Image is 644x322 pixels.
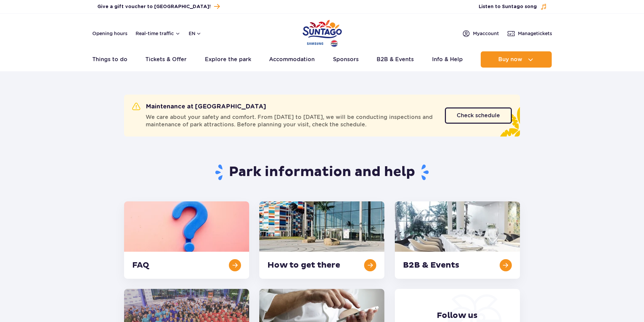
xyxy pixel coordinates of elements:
[146,114,437,128] span: We care about your safety and comfort. From [DATE] to [DATE], we will be conducting inspections a...
[303,17,342,48] a: Park of Poland
[97,3,211,10] span: Give a gift voucher to [GEOGRAPHIC_DATA]!
[97,2,220,11] a: Give a gift voucher to [GEOGRAPHIC_DATA]!
[473,30,499,37] span: My account
[145,51,187,68] a: Tickets & Offer
[269,51,315,68] a: Accommodation
[518,30,552,37] span: Manage tickets
[498,56,522,63] span: Buy now
[124,164,520,181] h1: Park information and help
[457,113,500,118] span: Check schedule
[205,51,251,68] a: Explore the park
[333,51,359,68] a: Sponsors
[377,51,414,68] a: B2B & Events
[481,51,552,68] button: Buy now
[132,103,266,111] h2: Maintenance at [GEOGRAPHIC_DATA]
[479,3,547,10] button: Listen to Suntago song
[92,51,127,68] a: Things to do
[432,51,463,68] a: Info & Help
[189,30,201,37] button: en
[92,30,127,37] a: Opening hours
[507,29,552,38] a: Managetickets
[479,3,537,10] span: Listen to Suntago song
[136,31,181,36] button: Real-time traffic
[437,311,478,321] span: Follow us
[445,107,512,124] a: Check schedule
[462,29,499,38] a: Myaccount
